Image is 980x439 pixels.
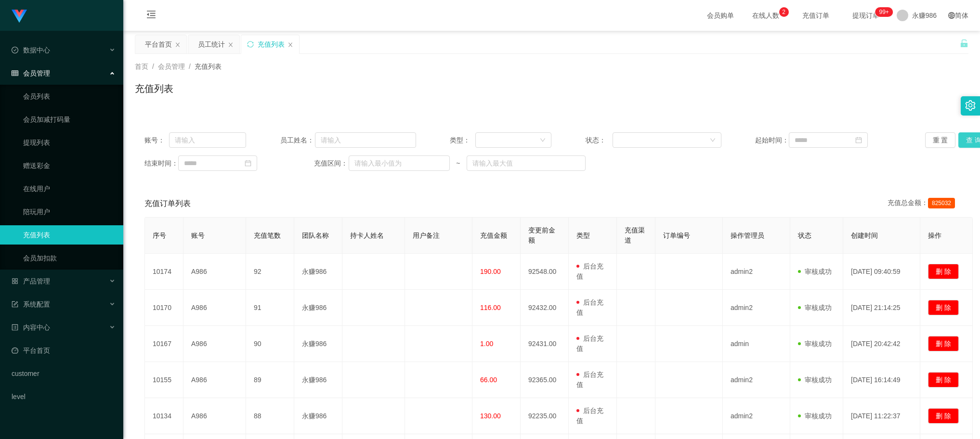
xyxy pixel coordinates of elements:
i: 图标: down [710,137,716,144]
td: 89 [246,362,294,398]
i: 图标: global [948,12,955,19]
td: [DATE] 21:14:25 [843,290,920,326]
a: 会员加扣款 [23,248,116,268]
span: 状态： [586,135,613,145]
a: customer [12,364,116,383]
span: 员工姓名： [280,135,315,145]
input: 请输入 [169,132,246,148]
td: [DATE] 16:14:49 [843,362,920,398]
span: 账号： [144,135,169,145]
button: 重 置 [925,132,956,148]
td: 10167 [145,326,183,362]
td: [DATE] 09:40:59 [843,254,920,290]
input: 请输入 [315,132,416,148]
span: 内容中心 [12,323,50,331]
td: 90 [246,326,294,362]
td: A986 [183,362,246,398]
td: 10174 [145,254,183,290]
i: 图标: unlock [960,39,968,48]
a: 会员加减打码量 [23,110,116,129]
div: 充值列表 [258,35,285,53]
td: 92548.00 [521,254,569,290]
span: 用户备注 [413,232,440,239]
i: 图标: calendar [245,160,251,167]
span: 类型： [450,135,475,145]
span: 结束时间： [144,158,178,168]
span: 充值订单列表 [144,198,191,209]
td: admin2 [723,254,790,290]
span: 后台充值 [576,262,603,280]
i: 图标: profile [12,324,18,331]
input: 请输入最小值为 [349,155,450,171]
td: admin [723,326,790,362]
sup: 2 [779,7,789,17]
td: 永赚986 [294,398,342,434]
td: 永赚986 [294,362,342,398]
span: 充值渠道 [625,226,645,244]
span: 130.00 [480,412,501,420]
span: ~ [450,158,467,168]
i: 图标: down [540,137,546,144]
input: 请输入最大值 [467,155,586,171]
span: 账号 [191,232,205,239]
i: 图标: sync [247,41,254,48]
h1: 充值列表 [135,81,173,96]
span: 起始时间： [755,135,789,145]
div: 充值总金额： [888,198,959,209]
td: 92365.00 [521,362,569,398]
button: 删 除 [928,408,959,424]
span: 提现订单 [848,12,884,19]
a: 陪玩用户 [23,202,116,221]
i: 图标: calendar [855,137,862,143]
span: / [189,63,191,70]
button: 删 除 [928,264,959,279]
span: 190.00 [480,268,501,275]
span: 创建时间 [851,232,878,239]
td: admin2 [723,290,790,326]
td: 88 [246,398,294,434]
td: 永赚986 [294,290,342,326]
i: 图标: close [228,42,234,48]
span: 状态 [798,232,811,239]
td: 永赚986 [294,326,342,362]
i: 图标: appstore-o [12,278,18,284]
sup: 302 [875,7,892,17]
a: level [12,387,116,406]
td: 永赚986 [294,254,342,290]
span: 66.00 [480,376,497,384]
span: / [152,63,154,70]
span: 操作 [928,232,941,239]
i: 图标: setting [965,100,976,111]
span: 变更前金额 [528,226,555,244]
i: 图标: menu-fold [135,0,168,31]
span: 持卡人姓名 [350,232,384,239]
span: 充值笔数 [254,232,281,239]
span: 充值区间： [314,158,349,168]
span: 审核成功 [798,412,832,420]
span: 首页 [135,63,148,70]
button: 删 除 [928,300,959,315]
td: [DATE] 11:22:37 [843,398,920,434]
td: 10155 [145,362,183,398]
span: 充值订单 [797,12,834,19]
span: 数据中心 [12,46,50,54]
span: 操作管理员 [731,232,764,239]
i: 图标: table [12,70,18,77]
td: 92431.00 [521,326,569,362]
span: 后台充值 [576,371,603,388]
span: 审核成功 [798,304,832,311]
span: 1.00 [480,340,493,348]
div: 员工统计 [198,35,225,53]
a: 会员列表 [23,87,116,106]
p: 2 [782,7,785,17]
div: 平台首页 [145,35,172,53]
span: 会员管理 [12,69,50,77]
span: 充值金额 [480,232,507,239]
button: 删 除 [928,372,959,387]
td: A986 [183,326,246,362]
td: 92 [246,254,294,290]
span: 充值列表 [195,63,222,70]
span: 团队名称 [302,232,329,239]
td: A986 [183,254,246,290]
span: 类型 [576,232,590,239]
